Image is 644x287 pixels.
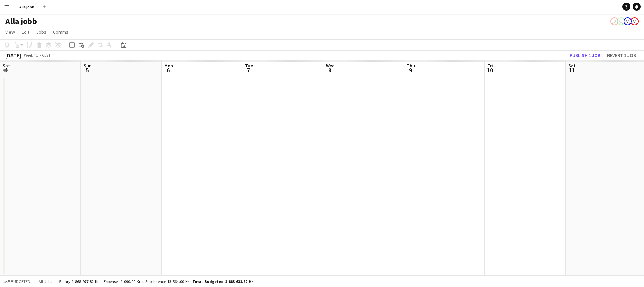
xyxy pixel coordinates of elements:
span: Fri [487,63,493,69]
button: Publish 1 job [567,51,603,60]
span: Total Budgeted 1 883 631.82 kr [192,279,253,284]
span: Jobs [36,29,46,35]
span: Mon [164,63,173,69]
span: Sun [84,63,92,69]
div: Salary 1 868 977.82 kr + Expenses 1 090.00 kr + Subsistence 13 564.00 kr = [59,279,253,284]
a: Jobs [33,28,49,37]
div: [DATE] [5,52,21,59]
span: Wed [326,63,335,69]
span: 9 [406,66,415,74]
span: 8 [325,66,335,74]
app-user-avatar: Hedda Lagerbielke [610,17,618,25]
span: Week 41 [22,53,39,58]
span: Comms [53,29,68,35]
span: 4 [2,66,10,74]
a: Comms [50,28,71,37]
span: 11 [567,66,576,74]
span: Tue [245,63,253,69]
span: 7 [244,66,253,74]
a: View [3,28,18,37]
span: 5 [82,66,92,74]
h1: Alla jobb [5,16,37,26]
span: Sat [3,63,10,69]
span: Sat [568,63,576,69]
button: Budgeted [3,278,31,285]
span: View [5,29,15,35]
a: Edit [19,28,32,37]
app-user-avatar: Emil Hasselberg [624,17,632,25]
div: CEST [42,53,51,58]
app-user-avatar: Emil Hasselberg [630,17,639,25]
span: Thu [407,63,415,69]
span: All jobs [37,279,53,284]
span: 10 [486,66,493,74]
button: Alla jobb [14,0,40,14]
span: 6 [163,66,173,74]
span: Budgeted [11,279,30,284]
button: Revert 1 job [604,51,639,60]
span: Edit [22,29,29,35]
app-user-avatar: Hedda Lagerbielke [617,17,625,25]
